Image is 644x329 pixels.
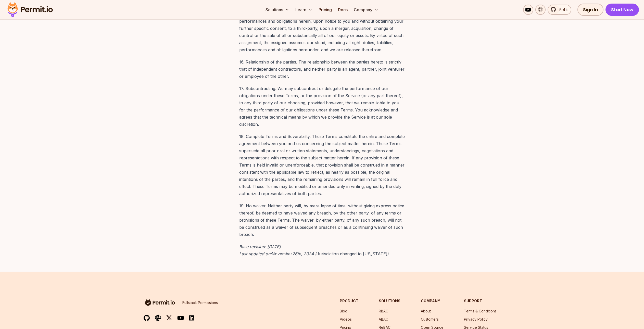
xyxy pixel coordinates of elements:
[379,317,388,321] a: ABAC
[155,314,161,321] img: slack
[379,309,388,313] a: RBAC
[548,5,571,15] a: 5.4k
[239,85,405,128] p: 17. Subcontracting. We may subcontract or delegate the performance of our obligations under these...
[189,315,194,321] img: linkedin
[239,58,405,80] p: 16. Relationship of the parties. The relationship between the parties hereto is strictly that of ...
[464,298,501,303] h3: Support
[239,202,405,238] p: 19. No waiver. Neither party will, by mere lapse of time, without giving express notice thereof, ...
[144,315,150,321] img: github
[340,309,347,313] a: Blog
[464,317,488,321] a: Privacy Policy
[317,5,334,15] a: Pricing
[293,5,314,15] button: Learn
[239,244,281,256] em: Base revision: [DATE] Last updated on:
[177,315,184,321] img: youtube
[292,251,317,256] em: 26th, 2024 (
[340,317,352,321] a: Videos
[239,243,405,257] p: November Jurisdiction changed to [US_STATE])
[182,300,218,305] p: Fullstack Permissions
[379,298,400,303] h3: Solutions
[577,4,604,16] a: Sign In
[421,298,444,303] h3: Company
[340,298,358,303] h3: Product
[5,1,55,18] img: Permit logo
[421,309,431,313] a: About
[263,5,291,15] button: Solutions
[556,7,568,13] span: 5.4k
[421,317,439,321] a: Customers
[352,5,381,15] button: Company
[144,298,176,307] img: logo
[336,5,350,15] a: Docs
[605,4,639,16] a: Start Now
[239,133,405,197] p: 18. Complete Terms and Severability. These Terms constitute the entire and complete agreement bet...
[166,315,172,321] img: twitter
[464,309,497,313] a: Terms & Conditions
